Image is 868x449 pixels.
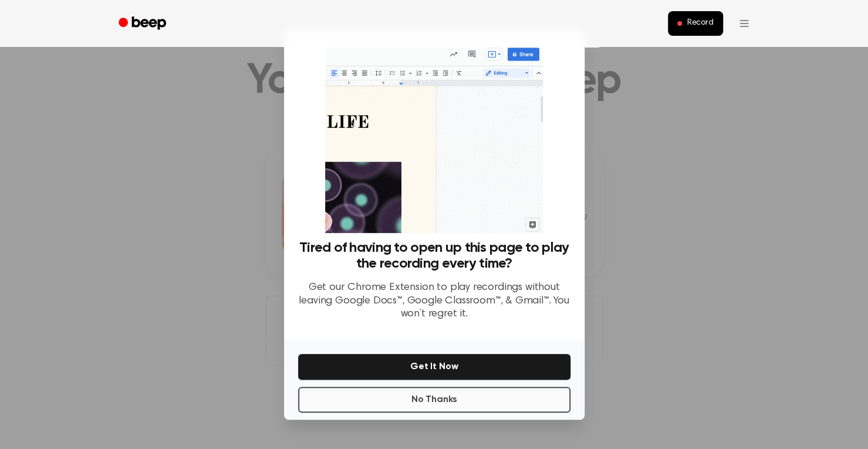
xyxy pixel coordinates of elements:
[687,18,713,29] span: Record
[668,11,722,36] button: Record
[730,9,758,38] button: Open menu
[298,281,570,321] p: Get our Chrome Extension to play recordings without leaving Google Docs™, Google Classroom™, & Gm...
[298,354,570,380] button: Get It Now
[298,387,570,413] button: No Thanks
[325,43,543,233] img: Beep extension in action
[298,240,570,272] h3: Tired of having to open up this page to play the recording every time?
[110,12,177,35] a: Beep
